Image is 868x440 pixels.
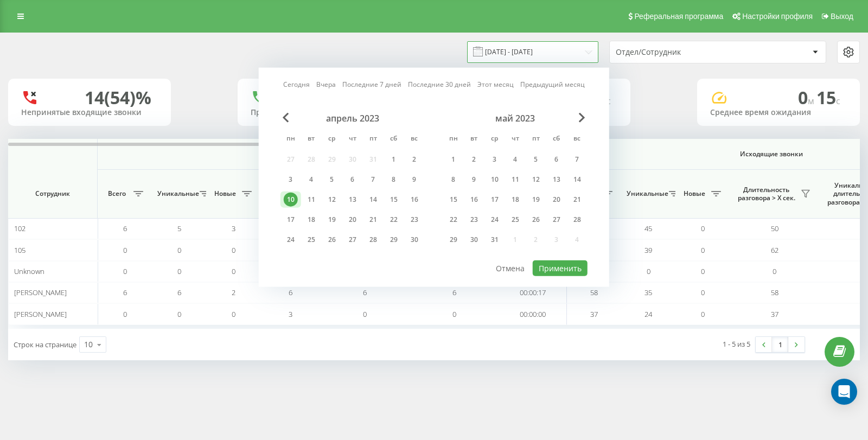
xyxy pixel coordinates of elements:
[280,171,301,188] div: пн 3 апр. 2023 г.
[550,173,564,187] div: 13
[232,245,235,255] span: 0
[304,173,318,187] div: 4
[590,309,598,319] span: 37
[771,288,778,297] span: 58
[407,233,422,247] div: 30
[466,131,482,148] abbr: вторник
[365,131,381,148] abbr: пятница
[488,173,502,187] div: 10
[452,288,456,297] span: 6
[322,212,342,228] div: ср 19 апр. 2023 г.
[386,131,402,148] abbr: суббота
[232,224,235,233] span: 3
[550,213,564,227] div: 27
[363,288,367,297] span: 6
[177,245,181,255] span: 0
[212,189,239,198] span: Новые
[546,151,567,168] div: сб 6 мая 2023 г.
[529,173,543,187] div: 12
[567,151,588,168] div: вс 7 мая 2023 г.
[467,213,481,227] div: 23
[464,212,484,228] div: вт 23 мая 2023 г.
[508,173,522,187] div: 11
[831,379,857,405] div: Open Intercom Messenger
[488,152,502,167] div: 3
[735,186,797,202] span: Длительность разговора > Х сек.
[14,224,25,233] span: 102
[505,171,526,188] div: чт 11 мая 2023 г.
[569,131,585,148] abbr: воскресенье
[488,193,502,207] div: 17
[325,173,339,187] div: 5
[17,189,88,198] span: Сотрудник
[322,171,342,188] div: ср 5 апр. 2023 г.
[384,192,404,208] div: сб 15 апр. 2023 г.
[283,131,299,148] abbr: понедельник
[363,171,384,188] div: пт 7 апр. 2023 г.
[280,212,301,228] div: пн 17 апр. 2023 г.
[499,282,567,303] td: 00:00:17
[507,131,524,148] abbr: четверг
[570,193,584,207] div: 21
[831,12,853,21] span: Выход
[387,213,401,227] div: 22
[346,233,360,247] div: 27
[567,212,588,228] div: вс 28 мая 2023 г.
[157,189,196,198] span: Уникальные
[710,108,847,117] div: Среднее время ожидания
[488,213,502,227] div: 24
[325,233,339,247] div: 26
[289,309,292,319] span: 3
[363,192,384,208] div: пт 14 апр. 2023 г.
[771,309,778,319] span: 37
[526,192,546,208] div: пт 19 мая 2023 г.
[322,232,342,248] div: ср 26 апр. 2023 г.
[280,232,301,248] div: пн 24 апр. 2023 г.
[464,192,484,208] div: вт 16 мая 2023 г.
[445,131,462,148] abbr: понедельник
[284,213,298,227] div: 17
[344,131,361,148] abbr: четверг
[301,192,322,208] div: вт 11 апр. 2023 г.
[443,212,464,228] div: пн 22 мая 2023 г.
[284,193,298,207] div: 10
[508,213,522,227] div: 25
[816,86,840,109] span: 15
[567,192,588,208] div: вс 21 мая 2023 г.
[123,266,127,276] span: 0
[464,232,484,248] div: вт 30 мая 2023 г.
[384,232,404,248] div: сб 29 апр. 2023 г.
[771,224,778,233] span: 50
[505,212,526,228] div: чт 25 мая 2023 г.
[701,266,705,276] span: 0
[490,260,531,276] button: Отмена
[647,266,650,276] span: 0
[303,131,320,148] abbr: вторник
[404,151,425,168] div: вс 2 апр. 2023 г.
[387,173,401,187] div: 8
[366,233,380,247] div: 28
[446,233,461,247] div: 29
[487,131,503,148] abbr: среда
[616,48,745,57] div: Отдел/Сотрудник
[363,212,384,228] div: пт 21 апр. 2023 г.
[232,309,235,319] span: 0
[550,193,564,207] div: 20
[304,233,318,247] div: 25
[446,152,461,167] div: 1
[528,131,544,148] abbr: пятница
[316,79,336,90] a: Вчера
[467,173,481,187] div: 9
[484,212,505,228] div: ср 24 мая 2023 г.
[280,192,301,208] div: пн 10 апр. 2023 г.
[579,113,585,123] span: Next Month
[701,245,705,255] span: 0
[284,173,298,187] div: 3
[508,152,522,167] div: 4
[808,95,816,107] span: м
[103,189,130,198] span: Всего
[408,79,471,90] a: Последние 30 дней
[634,12,723,21] span: Реферальная программа
[387,233,401,247] div: 29
[546,171,567,188] div: сб 13 мая 2023 г.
